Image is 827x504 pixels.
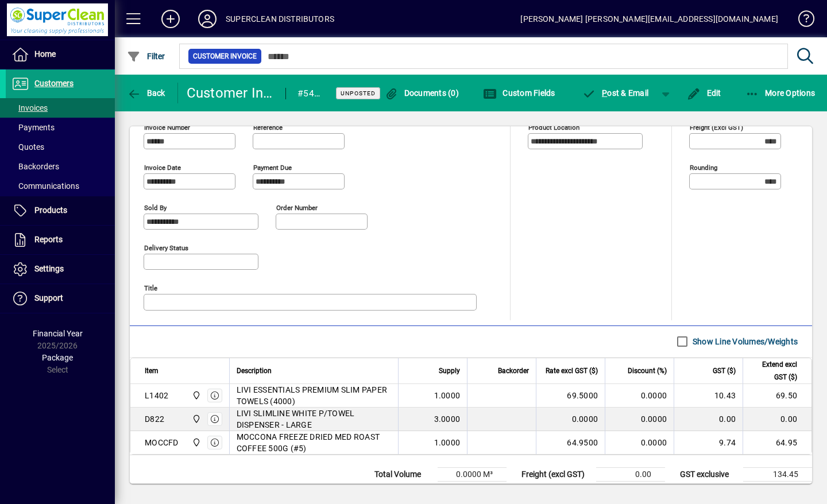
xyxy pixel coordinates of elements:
span: Edit [687,88,721,98]
span: Invoices [11,103,48,113]
span: Customer Invoice [193,51,257,62]
mat-label: Delivery status [144,243,188,251]
div: SUPERCLEAN DISTRIBUTORS [226,10,334,28]
div: 69.5000 [543,390,598,401]
button: Profile [189,9,226,29]
span: GST ($) [713,365,736,377]
span: Extend excl GST ($) [750,358,797,383]
button: Documents (0) [381,83,462,103]
span: Communications [11,181,79,191]
a: Backorders [6,157,115,176]
td: 0.0000 Kg [438,481,507,495]
span: Home [34,49,56,59]
app-page-header-button: Back [115,83,178,103]
span: Products [34,206,67,215]
span: Description [237,365,272,377]
div: 64.9500 [543,437,598,448]
td: 69.50 [743,384,811,408]
span: Payments [11,123,55,132]
td: Freight (excl GST) [516,467,596,481]
span: Reports [34,235,63,244]
label: Show Line Volumes/Weights [690,336,798,347]
td: 64.95 [743,431,811,454]
mat-label: Order number [276,203,318,211]
td: 9.74 [674,431,743,454]
span: Documents (0) [384,88,459,98]
span: Financial Year [33,329,83,338]
div: Customer Invoice [187,84,275,102]
td: 20.17 [743,481,812,495]
td: Total Volume [369,467,438,481]
span: Superclean Distributors [189,436,202,449]
mat-label: Reference [253,123,283,131]
span: Rate excl GST ($) [546,365,598,377]
a: Support [6,284,115,313]
td: GST [674,481,743,495]
span: Backorders [11,162,59,171]
a: Communications [6,176,115,196]
td: 0.0000 [605,431,674,454]
span: Support [34,293,63,303]
div: L1402 [145,390,168,401]
span: Superclean Distributors [189,413,202,425]
td: 0.0000 [605,384,674,408]
button: Edit [684,83,724,103]
button: More Options [743,83,818,103]
span: Package [42,353,73,362]
span: Discount (%) [628,365,667,377]
span: Quotes [11,142,44,152]
td: 10.43 [674,384,743,408]
td: 0.00 [596,467,665,481]
button: Add [152,9,189,29]
a: Knowledge Base [790,2,813,40]
div: MOCCFD [145,437,179,448]
span: 1.0000 [434,390,461,401]
td: 0.0000 [605,408,674,431]
td: 0.00 [596,481,665,495]
mat-label: Invoice date [144,163,181,171]
mat-label: Freight (excl GST) [690,123,743,131]
td: 0.0000 M³ [438,467,507,481]
button: Custom Fields [480,83,558,103]
mat-label: Sold by [144,203,167,211]
mat-label: Invoice number [144,123,190,131]
div: D822 [145,413,164,425]
span: Customers [34,79,74,88]
button: Back [124,83,168,103]
td: Rounding [516,481,596,495]
button: Filter [124,46,168,67]
a: Reports [6,226,115,254]
td: GST exclusive [674,467,743,481]
span: MOCCONA FREEZE DRIED MED ROAST COFFEE 500G (#5) [237,431,392,454]
span: LIVI ESSENTIALS PREMIUM SLIM PAPER TOWELS (4000) [237,384,392,407]
a: Payments [6,118,115,137]
span: ost & Email [582,88,649,98]
td: 0.00 [674,408,743,431]
span: Supply [439,365,460,377]
span: Backorder [498,365,529,377]
button: Post & Email [577,83,655,103]
td: 0.00 [743,408,811,431]
td: Total Weight [369,481,438,495]
span: Filter [127,52,165,61]
div: #543657 [297,84,322,103]
span: More Options [745,88,816,98]
a: Products [6,196,115,225]
span: Unposted [341,90,376,97]
mat-label: Payment due [253,163,292,171]
span: Settings [34,264,64,273]
td: 134.45 [743,467,812,481]
mat-label: Product location [528,123,579,131]
mat-label: Title [144,284,157,292]
a: Quotes [6,137,115,157]
span: 1.0000 [434,437,461,448]
span: Item [145,365,159,377]
span: LIVI SLIMLINE WHITE P/TOWEL DISPENSER - LARGE [237,408,392,431]
a: Home [6,40,115,69]
span: 3.0000 [434,413,461,425]
div: [PERSON_NAME] [PERSON_NAME][EMAIL_ADDRESS][DOMAIN_NAME] [520,10,778,28]
span: Superclean Distributors [189,389,202,402]
mat-label: Rounding [690,163,717,171]
span: P [602,88,607,98]
a: Invoices [6,98,115,118]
